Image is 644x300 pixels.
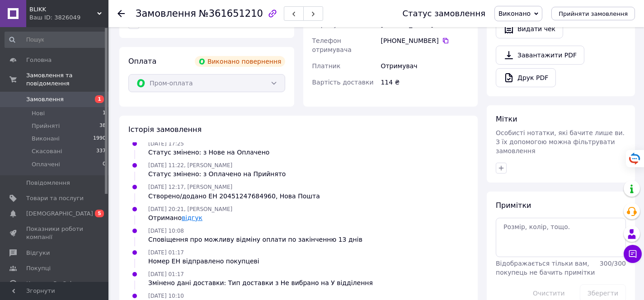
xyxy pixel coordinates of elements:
span: Товари та послуги [26,194,84,202]
span: Платник [312,62,341,70]
span: Замовлення [136,8,196,19]
div: Виконано повернення [195,56,285,67]
span: Вартість доставки [312,79,374,86]
div: Статус змінено: з Нове на Оплачено [148,148,269,157]
span: Показники роботи компанії [26,225,84,241]
span: Головна [26,56,52,64]
span: Нові [32,109,45,117]
span: Каталог ProSale [26,280,75,288]
div: Створено/додано ЕН 20451247684960, Нова Пошта [148,192,320,201]
span: Оплачені [32,160,60,169]
span: BLIKK [29,5,97,14]
span: Замовлення [26,95,64,103]
span: [DATE] 17:25 [148,141,184,147]
span: Покупці [26,264,51,272]
div: 114 ₴ [379,74,470,90]
a: Друк PDF [496,68,556,87]
span: Примітки [496,201,531,210]
div: Змінено дані доставки: Тип доставки з Не вибрано на У відділення [148,278,373,287]
span: Історія замовлення [128,125,202,134]
button: Чат з покупцем [624,245,642,263]
div: Ваш ID: 3826049 [29,14,108,22]
button: Прийняти замовлення [551,7,635,20]
span: 337 [96,147,106,155]
span: Скасовані [32,147,62,155]
span: 1 [103,109,106,117]
span: 0 [103,160,106,169]
span: №361651210 [199,8,263,19]
span: [DATE] 20:21, [PERSON_NAME] [148,206,232,212]
span: [DATE] 11:22, [PERSON_NAME] [148,162,232,169]
span: Відображається тільки вам, покупець не бачить примітки [496,260,595,276]
span: 1 [95,95,104,103]
span: [DATE] 10:10 [148,293,184,299]
div: Номер ЕН відправлено покупцеві [148,257,259,266]
div: Статус замовлення [402,9,485,18]
span: [DATE] 01:17 [148,271,184,277]
button: Видати чек [496,19,563,38]
div: [PHONE_NUMBER] [381,36,469,45]
span: 300 / 300 [600,260,626,267]
div: Отримано [148,213,232,222]
span: Відгуки [26,249,50,257]
span: Виконані [32,135,60,143]
span: Особисті нотатки, які бачите лише ви. З їх допомогою можна фільтрувати замовлення [496,129,625,155]
span: Оплата [128,57,156,66]
div: Отримувач [379,58,470,74]
span: Повідомлення [26,179,70,187]
span: 1990 [93,135,106,143]
span: Замовлення та повідомлення [26,71,108,88]
a: Завантажити PDF [496,46,584,65]
span: 38 [99,122,106,130]
span: Виконано [498,10,531,17]
span: [DATE] 12:17, [PERSON_NAME] [148,184,232,190]
input: Пошук [5,32,107,48]
span: Прийняті [32,122,60,130]
div: Повернутися назад [118,9,125,18]
span: 5 [95,210,104,217]
span: [DATE] 01:17 [148,249,184,256]
span: Прийняти замовлення [559,10,628,17]
div: Сповіщення про можливу відміну оплати по закінченню 13 днів [148,235,362,244]
span: [DATE] 10:08 [148,228,184,234]
span: [DEMOGRAPHIC_DATA] [26,210,93,218]
span: Мітки [496,115,517,123]
a: відгук [182,214,202,221]
div: Статус змінено: з Оплачено на Прийнято [148,169,286,178]
span: Телефон отримувача [312,37,352,53]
